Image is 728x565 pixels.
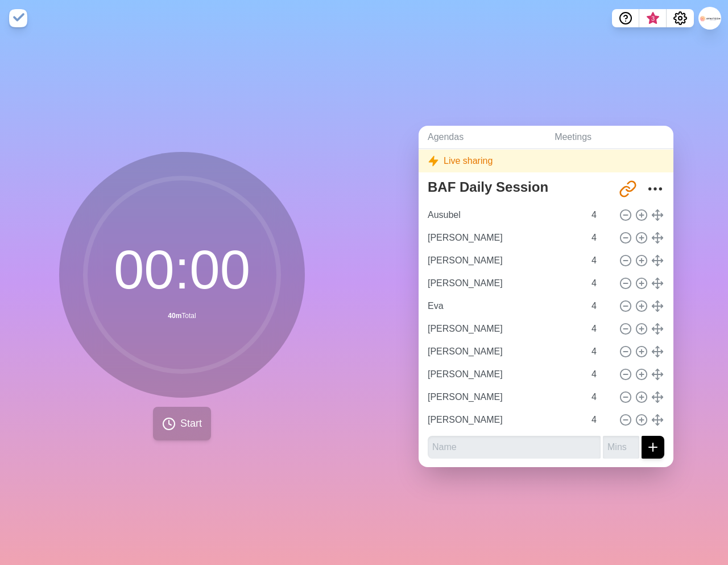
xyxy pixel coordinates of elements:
[587,340,614,363] input: Mins
[419,126,545,149] a: Agendas
[603,436,639,459] input: Mins
[423,363,585,386] input: Name
[587,317,614,340] input: Mins
[587,386,614,409] input: Mins
[644,178,667,200] button: More
[423,317,585,340] input: Name
[423,340,585,363] input: Name
[648,14,657,23] span: 3
[639,9,667,27] button: What’s new
[587,226,614,249] input: Mins
[419,150,673,172] div: Live sharing
[153,407,211,440] button: Start
[423,272,585,295] input: Name
[545,126,673,149] a: Meetings
[587,363,614,386] input: Mins
[617,178,639,200] button: Share link
[587,204,614,226] input: Mins
[587,295,614,317] input: Mins
[423,386,585,409] input: Name
[423,249,585,272] input: Name
[180,416,202,431] span: Start
[428,436,601,459] input: Name
[423,295,585,317] input: Name
[587,409,614,431] input: Mins
[667,9,694,27] button: Settings
[587,272,614,295] input: Mins
[423,409,585,431] input: Name
[423,204,585,226] input: Name
[587,249,614,272] input: Mins
[612,9,639,27] button: Help
[423,226,585,249] input: Name
[9,9,27,27] img: timeblocks logo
